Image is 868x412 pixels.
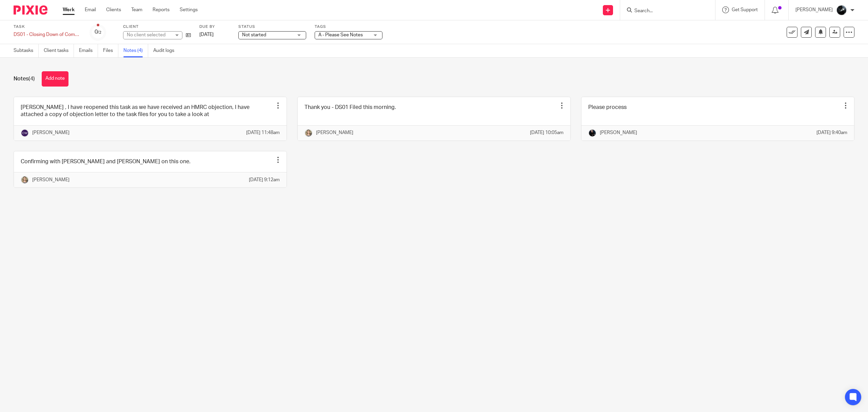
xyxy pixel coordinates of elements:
h1: Notes [14,75,35,82]
p: [PERSON_NAME] [32,176,70,183]
label: Status [238,24,306,30]
p: [PERSON_NAME] [600,129,637,136]
a: Email [85,6,96,13]
a: Settings [180,6,198,13]
div: No client selected [127,32,171,38]
button: Add note [42,71,68,87]
span: Get Support [732,7,758,12]
a: Emails [79,44,98,57]
p: [PERSON_NAME] [316,129,353,136]
div: 0 [95,28,101,36]
a: Work [63,6,75,13]
a: Team [131,6,142,13]
p: [PERSON_NAME] [795,6,833,13]
a: Client tasks [44,44,74,57]
img: Headshots%20accounting4everything_Poppy%20Jakes%20Photography-2203.jpg [588,129,596,137]
input: Search [634,8,695,14]
a: Notes (4) [123,44,148,57]
label: Task [14,24,81,30]
p: [PERSON_NAME] [32,129,70,136]
img: svg%3E [21,129,29,137]
p: [DATE] 9:12am [249,176,280,183]
a: Subtasks [14,44,39,57]
img: 1000002122.jpg [836,5,847,16]
label: Due by [199,24,230,30]
div: DS01 - Closing Down of Company [14,31,81,38]
img: MicrosoftTeams-image%20(15).png [21,176,29,184]
img: MicrosoftTeams-image%20(15).png [304,129,313,137]
small: /2 [98,31,101,34]
span: (4) [28,76,35,81]
span: [DATE] [199,32,214,37]
label: Client [123,24,191,30]
a: Reports [153,6,170,13]
p: [DATE] 11:48am [246,129,280,136]
span: Not started [242,33,266,37]
img: Pixie [14,5,47,15]
a: Audit logs [153,44,179,57]
span: A - Please See Notes [318,33,363,37]
p: [DATE] 10:05am [530,129,564,136]
label: Tags [315,24,382,30]
a: Clients [106,6,121,13]
a: Files [103,44,118,57]
p: [DATE] 9:40am [816,129,847,136]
